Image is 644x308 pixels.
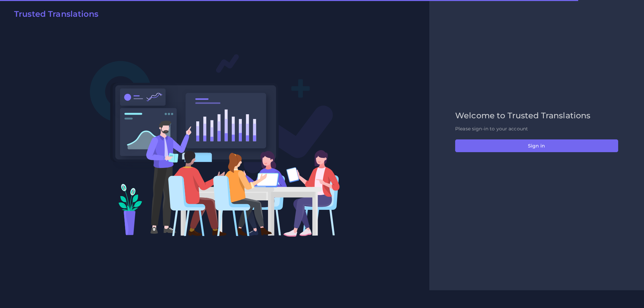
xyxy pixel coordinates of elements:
[9,9,98,21] a: Trusted Translations
[90,54,340,237] img: Login V2
[455,125,618,132] p: Please sign-in to your account
[455,111,618,121] h2: Welcome to Trusted Translations
[14,9,98,19] h2: Trusted Translations
[455,139,618,152] button: Sign in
